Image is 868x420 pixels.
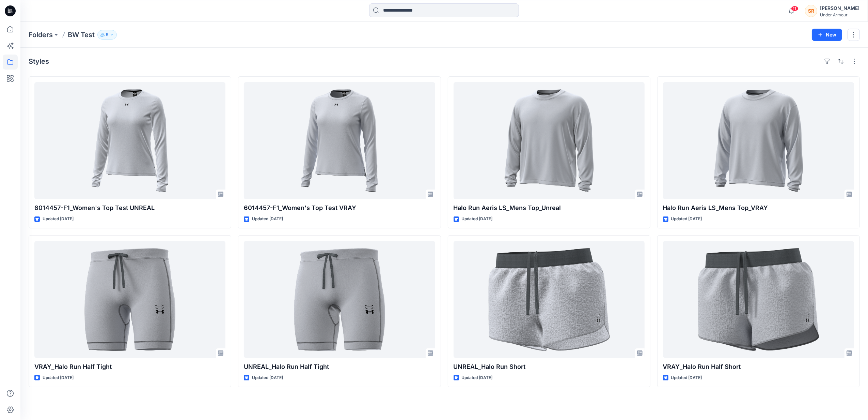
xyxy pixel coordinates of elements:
[244,362,435,372] p: UNREAL_Halo Run Half Tight
[34,241,225,358] a: VRAY_Halo Run Half Tight
[791,6,799,11] span: 11
[663,362,854,372] p: VRAY_Halo Run Half Short
[663,241,854,358] a: VRAY_Halo Run Half Short
[805,5,817,17] div: SR
[671,215,702,223] p: Updated [DATE]
[29,57,49,65] h4: Styles
[43,374,74,381] p: Updated [DATE]
[106,31,108,39] p: 5
[454,241,645,358] a: UNREAL_Halo Run Short
[820,4,859,12] div: [PERSON_NAME]
[462,374,493,381] p: Updated [DATE]
[663,203,854,213] p: Halo Run Aeris LS_Mens Top_VRAY
[252,374,283,381] p: Updated [DATE]
[244,203,435,213] p: 6014457-F1_Women's Top Test VRAY
[252,215,283,223] p: Updated [DATE]
[34,362,225,372] p: VRAY_Halo Run Half Tight
[244,241,435,358] a: UNREAL_Halo Run Half Tight
[244,82,435,199] a: 6014457-F1_Women's Top Test VRAY
[29,30,53,40] a: Folders
[820,12,859,17] div: Under Armour
[97,30,117,40] button: 5
[671,374,702,381] p: Updated [DATE]
[34,82,225,199] a: 6014457-F1_Women's Top Test UNREAL
[812,29,842,41] button: New
[68,30,95,40] p: BW Test
[454,203,645,213] p: Halo Run Aeris LS_Mens Top_Unreal
[454,362,645,372] p: UNREAL_Halo Run Short
[43,215,74,223] p: Updated [DATE]
[462,215,493,223] p: Updated [DATE]
[454,82,645,199] a: Halo Run Aeris LS_Mens Top_Unreal
[34,203,225,213] p: 6014457-F1_Women's Top Test UNREAL
[663,82,854,199] a: Halo Run Aeris LS_Mens Top_VRAY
